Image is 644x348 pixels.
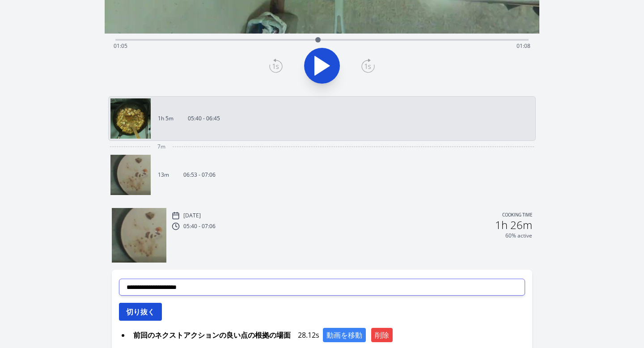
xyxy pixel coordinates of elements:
span: 01:08 [517,42,530,50]
img: 250908215407_thumb.jpeg [112,208,166,263]
img: 250908204058_thumb.jpeg [110,98,151,139]
span: 7m [157,143,165,150]
p: 60% active [505,232,532,239]
p: 06:53 - 07:06 [183,171,216,178]
button: 動画を移動 [323,328,366,342]
div: 28.12s [130,328,525,342]
p: 13m [158,171,169,178]
h2: 1h 26m [495,220,532,230]
button: 切り抜く [119,303,162,321]
p: 05:40 - 06:45 [188,115,220,122]
span: 01:05 [114,42,127,50]
img: 250908215407_thumb.jpeg [110,155,151,195]
p: [DATE] [183,212,201,219]
p: 1h 5m [158,115,174,122]
span: 前回のネクストアクションの良い点の根拠の場面 [130,328,294,342]
button: 削除 [371,328,393,342]
p: 05:40 - 07:06 [183,223,216,230]
p: Cooking time [502,212,532,220]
